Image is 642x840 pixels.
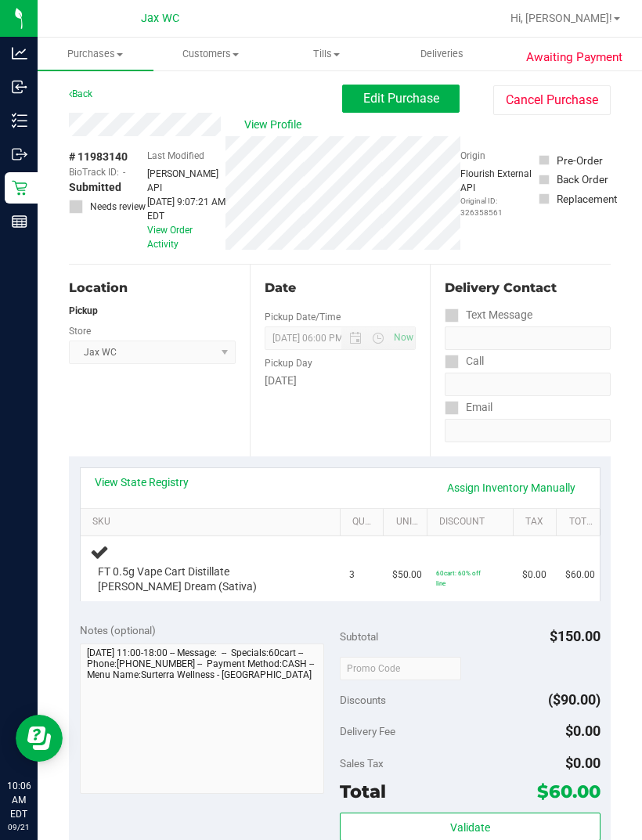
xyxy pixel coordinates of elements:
[340,725,395,737] span: Delivery Fee
[363,91,439,106] span: Edit Purchase
[265,373,417,389] div: [DATE]
[522,568,546,582] span: $0.00
[147,167,225,195] div: [PERSON_NAME] API
[445,279,611,297] div: Delivery Contact
[12,113,27,128] inline-svg: Inventory
[12,146,27,162] inline-svg: Outbound
[569,516,594,528] a: Total
[69,305,98,316] strong: Pickup
[450,821,490,834] span: Validate
[269,38,384,70] a: Tills
[493,85,611,115] button: Cancel Purchase
[141,12,179,25] span: Jax WC
[80,624,156,636] span: Notes (optional)
[147,195,225,223] div: [DATE] 9:07:21 AM EDT
[340,657,461,680] input: Promo Code
[557,191,617,207] div: Replacement
[436,569,481,587] span: 60cart: 60% off line
[12,45,27,61] inline-svg: Analytics
[265,279,417,297] div: Date
[460,167,539,218] div: Flourish External API
[147,225,193,250] a: View Order Activity
[399,47,485,61] span: Deliveries
[557,153,603,168] div: Pre-Order
[550,628,601,644] span: $150.00
[526,49,622,67] span: Awaiting Payment
[445,396,492,419] label: Email
[153,38,269,70] a: Customers
[69,149,128,165] span: # 11983140
[69,279,236,297] div: Location
[147,149,204,163] label: Last Modified
[445,350,484,373] label: Call
[445,304,532,326] label: Text Message
[342,85,460,113] button: Edit Purchase
[384,38,500,70] a: Deliveries
[12,79,27,95] inline-svg: Inbound
[548,691,601,708] span: ($90.00)
[352,516,377,528] a: Quantity
[69,179,121,196] span: Submitted
[244,117,307,133] span: View Profile
[7,779,31,821] p: 10:06 AM EDT
[269,47,384,61] span: Tills
[123,165,125,179] span: -
[565,755,601,771] span: $0.00
[340,781,386,802] span: Total
[92,516,334,528] a: SKU
[69,324,91,338] label: Store
[38,38,153,70] a: Purchases
[265,356,312,370] label: Pickup Day
[525,516,550,528] a: Tax
[69,88,92,99] a: Back
[7,821,31,833] p: 09/21
[537,781,601,802] span: $60.00
[340,757,384,770] span: Sales Tax
[557,171,608,187] div: Back Order
[265,310,341,324] label: Pickup Date/Time
[154,47,269,61] span: Customers
[16,715,63,762] iframe: Resource center
[392,568,422,582] span: $50.00
[510,12,612,24] span: Hi, [PERSON_NAME]!
[437,474,586,501] a: Assign Inventory Manually
[12,214,27,229] inline-svg: Reports
[460,195,539,218] p: Original ID: 326358561
[90,200,146,214] span: Needs review
[98,564,315,594] span: FT 0.5g Vape Cart Distillate [PERSON_NAME] Dream (Sativa)
[95,474,189,490] a: View State Registry
[12,180,27,196] inline-svg: Retail
[396,516,421,528] a: Unit Price
[460,149,485,163] label: Origin
[445,326,611,350] input: Format: (999) 999-9999
[565,723,601,739] span: $0.00
[69,165,119,179] span: BioTrack ID:
[565,568,595,582] span: $60.00
[340,630,378,643] span: Subtotal
[38,47,153,61] span: Purchases
[349,568,355,582] span: 3
[445,373,611,396] input: Format: (999) 999-9999
[340,686,386,714] span: Discounts
[439,516,507,528] a: Discount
